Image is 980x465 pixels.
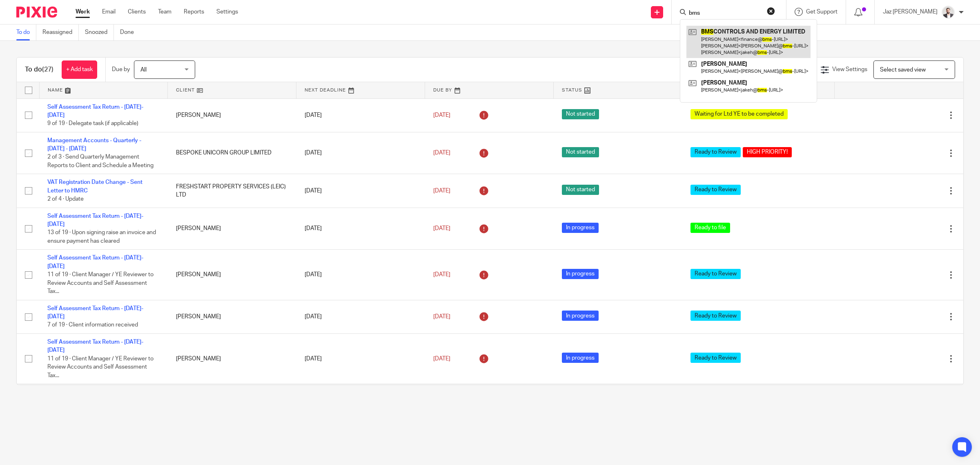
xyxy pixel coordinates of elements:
td: [DATE] [296,300,425,333]
button: Clear [767,7,775,15]
span: Select saved view [880,67,926,73]
a: Email [102,8,116,16]
a: Team [158,8,171,16]
img: 48292-0008-compressed%20square.jpg [942,6,955,19]
span: In progress [562,311,599,321]
span: Ready to Review [690,353,741,363]
span: [DATE] [433,356,450,362]
a: Self Assessment Tax Return - [DATE]-[DATE] [47,104,143,118]
a: Snoozed [85,25,114,40]
span: [DATE] [433,314,450,320]
td: [DATE] [296,98,425,132]
span: HIGH PRIORITY! [743,147,792,157]
a: Self Assessment Tax Return - [DATE]-[DATE] [47,339,143,353]
span: Ready to Review [690,311,741,321]
td: [DATE] [296,208,425,250]
span: Ready to Review [690,185,741,195]
span: (27) [42,66,53,73]
span: Ready to Review [690,147,741,157]
a: Self Assessment Tax Return - [DATE]-[DATE] [47,306,143,320]
span: Get Support [806,9,837,15]
span: Not started [562,147,599,157]
td: FRESHSTART PROPERTY SERVICES (LEIC) LTD [168,174,296,208]
span: [DATE] [433,188,450,194]
td: BESPOKE UNICORN GROUP LIMITED [168,132,296,174]
a: + Add task [62,60,97,79]
td: [PERSON_NAME] [168,334,296,384]
span: Ready to file [690,223,730,233]
td: [PERSON_NAME] [168,300,296,333]
a: Work [76,8,90,16]
td: [DATE] [296,250,425,300]
span: Waiting for Ltd YE to be completed [690,109,788,119]
span: 2 of 4 · Update [47,196,84,202]
td: [PERSON_NAME] [168,250,296,300]
td: [PERSON_NAME] [168,208,296,250]
span: All [140,67,147,73]
td: [PERSON_NAME] [168,98,296,132]
span: View Settings [832,67,867,72]
span: [DATE] [433,226,450,231]
span: 2 of 3 · Send Quarterly Management Reports to Client and Schedule a Meeting [47,154,154,169]
span: 13 of 19 · Upon signing raise an invoice and ensure payment has cleared [47,230,156,244]
td: [DATE] [296,384,425,434]
a: Self Assessment Tax Return - [DATE]-[DATE] [47,255,143,269]
span: In progress [562,269,599,279]
a: VAT Registration Date Change - Sent Letter to HMRC [47,179,143,193]
img: Pixie [16,7,57,18]
p: Jaz [PERSON_NAME] [883,8,938,16]
input: Search [688,10,762,17]
a: Done [120,25,140,40]
a: Self Assessment Tax Return - [DATE]-[DATE] [47,213,143,227]
span: Not started [562,109,599,119]
span: 7 of 19 · Client information received [47,322,138,328]
span: Not started [562,185,599,195]
span: [DATE] [433,112,450,118]
a: Clients [128,8,146,16]
span: 9 of 19 · Delegate task (if applicable) [47,121,138,126]
span: 11 of 19 · Client Manager / YE Reviewer to Review Accounts and Self Assessment Tax... [47,356,154,378]
span: In progress [562,223,599,233]
span: Ready to Review [690,269,741,279]
a: To do [16,25,36,40]
td: [DATE] [296,132,425,174]
a: Reassigned [42,25,79,40]
a: Settings [216,8,238,16]
td: [DATE] [296,174,425,208]
span: 11 of 19 · Client Manager / YE Reviewer to Review Accounts and Self Assessment Tax... [47,272,154,294]
a: Management Accounts - Quarterly - [DATE] - [DATE] [47,138,141,152]
span: [DATE] [433,150,450,156]
a: Reports [184,8,204,16]
span: In progress [562,353,599,363]
span: [DATE] [433,272,450,277]
h1: To do [25,65,53,74]
td: [PERSON_NAME] [168,384,296,434]
p: Due by [112,65,130,74]
td: [DATE] [296,334,425,384]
